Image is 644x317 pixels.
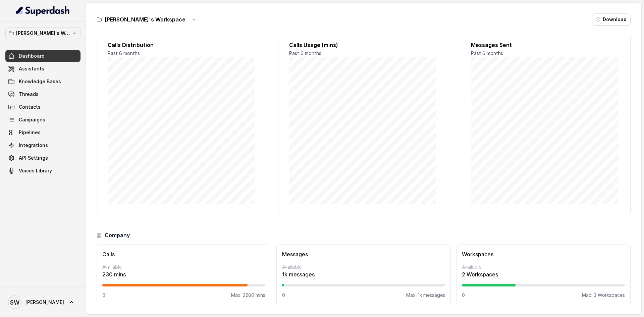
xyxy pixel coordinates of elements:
span: API Settings [19,155,48,161]
h2: Calls Distribution [108,41,256,49]
button: [PERSON_NAME]'s Workspace [5,27,80,39]
span: Assistants [19,65,44,72]
a: Campaigns [5,114,80,126]
p: Max: 1k messages [406,292,445,299]
a: Pipelines [5,126,80,139]
p: 2 Workspaces [462,270,625,278]
p: Available [102,264,265,270]
h2: Calls Usage (mins) [289,41,438,49]
span: Dashboard [19,53,45,59]
img: light.svg [16,5,70,16]
p: Max: 2280 mins [231,292,265,299]
h3: Company [105,231,130,239]
a: Integrations [5,139,80,151]
span: Past 6 months [471,50,503,56]
h3: [PERSON_NAME]'s Workspace [105,15,185,23]
h3: Workspaces [462,250,625,258]
p: 1k messages [282,270,445,278]
span: Campaigns [19,116,45,123]
span: Past 6 months [108,50,140,56]
span: Integrations [19,142,48,149]
span: Voices Library [19,167,52,174]
span: Contacts [19,104,41,110]
a: Voices Library [5,165,80,177]
p: 0 [462,292,465,299]
p: 230 mins [102,270,265,278]
a: [PERSON_NAME] [5,293,80,312]
a: Threads [5,88,80,100]
span: [PERSON_NAME] [25,299,64,306]
span: Pipelines [19,129,41,136]
a: Contacts [5,101,80,113]
a: Assistants [5,63,80,75]
p: Max: 3 Workspaces [582,292,625,299]
span: Past 6 months [289,50,321,56]
h3: Messages [282,250,445,258]
text: SW [10,299,19,306]
span: Threads [19,91,39,98]
a: Knowledge Bases [5,75,80,88]
a: Dashboard [5,50,80,62]
p: [PERSON_NAME]'s Workspace [16,29,70,37]
h3: Calls [102,250,265,258]
p: Available [462,264,625,270]
p: Available [282,264,445,270]
a: API Settings [5,152,80,164]
h2: Messages Sent [471,41,620,49]
button: Download [592,13,631,25]
p: 0 [282,292,285,299]
span: Knowledge Bases [19,78,61,85]
p: 0 [102,292,105,299]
